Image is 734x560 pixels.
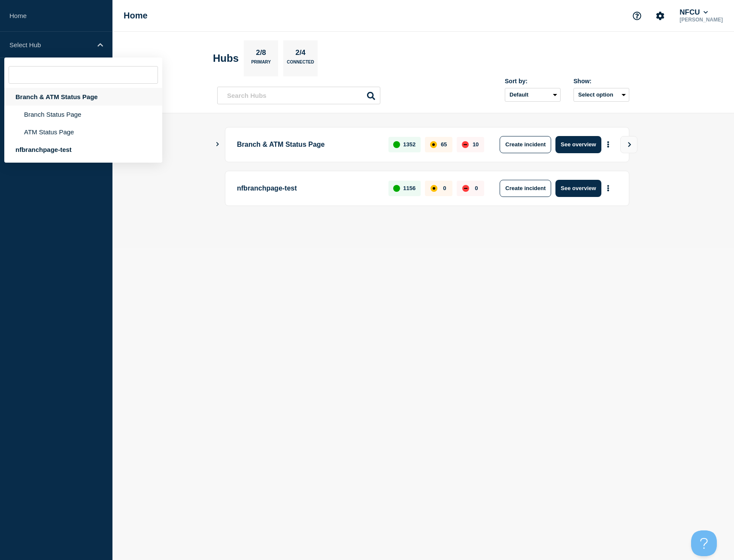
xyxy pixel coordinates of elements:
[237,136,379,153] p: Branch & ATM Status Page
[9,41,92,48] p: Select Hub
[462,141,469,148] div: down
[393,185,400,192] div: up
[603,180,614,196] button: More actions
[555,180,601,197] button: See overview
[573,88,629,102] button: Select option
[215,141,220,148] button: Show Connected Hubs
[573,78,629,85] div: Show:
[500,136,551,153] button: Create incident
[292,48,309,60] p: 2/4
[403,185,416,191] p: 1156
[253,48,270,60] p: 2/8
[403,141,416,148] p: 1352
[4,141,162,158] div: nfbranchpage-test
[251,60,271,69] p: Primary
[217,87,380,104] input: Search Hubs
[4,88,162,106] div: Branch & ATM Status Page
[441,141,447,148] p: 65
[4,123,162,141] li: ATM Status Page
[430,141,437,148] div: affected
[462,185,469,192] div: down
[505,78,561,85] div: Sort by:
[287,60,314,69] p: Connected
[443,185,446,191] p: 0
[628,7,646,25] button: Support
[124,11,148,21] h1: Home
[678,17,725,23] p: [PERSON_NAME]
[475,185,478,191] p: 0
[651,7,669,25] button: Account settings
[431,185,437,192] div: affected
[603,136,614,152] button: More actions
[213,52,239,64] h2: Hubs
[237,180,379,197] p: nfbranchpage-test
[505,88,561,102] select: Sort by
[555,136,601,153] button: See overview
[500,180,551,197] button: Create incident
[473,141,479,148] p: 10
[620,136,637,153] button: View
[691,530,717,556] iframe: Help Scout Beacon - Open
[4,106,162,123] li: Branch Status Page
[678,8,710,17] button: NFCU
[393,141,400,148] div: up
